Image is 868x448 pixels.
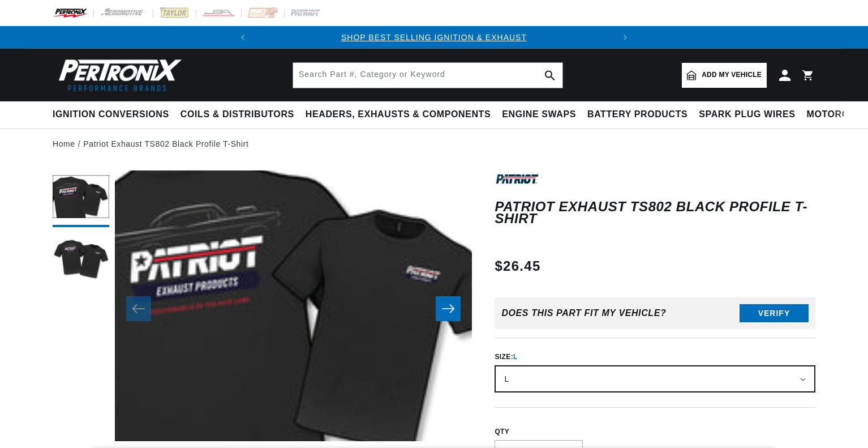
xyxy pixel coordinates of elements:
span: Ignition Conversions [53,109,169,121]
span: Spark Plug Wires [699,109,795,121]
a: SHOP BEST SELLING IGNITION & EXHAUST [341,33,527,42]
button: Translation missing: en.sections.announcements.next_announcement [614,26,637,49]
img: Pertronix [53,56,183,95]
summary: Engine Swaps [496,101,582,128]
summary: Battery Products [582,101,693,128]
button: search button [538,63,562,88]
nav: breadcrumbs [53,138,815,150]
div: Does This part fit My vehicle? [501,308,666,318]
summary: Ignition Conversions [53,101,175,128]
slideshow-component: Translation missing: en.sections.announcements.announcement_bar [24,26,844,49]
button: Translation missing: en.sections.announcements.previous_announcement [231,26,254,49]
button: Slide right [436,296,461,321]
button: Load image 1 in gallery view [53,170,109,227]
summary: Coils & Distributors [175,101,300,128]
button: Slide left [126,296,151,321]
label: QTY [495,427,815,437]
span: Headers, Exhausts & Components [306,109,491,121]
a: Patriot Exhaust TS802 Black Profile T-Shirt [83,138,248,150]
span: Engine Swaps [502,109,576,121]
media-gallery: Gallery Viewer [53,170,472,447]
span: L [513,353,518,361]
span: $26.45 [495,256,540,276]
label: Size: [495,352,815,362]
div: Announcement [254,31,614,44]
span: Battery Products [587,109,687,121]
input: Search Part #, Category or Keyword [293,63,562,88]
button: Load image 2 in gallery view [53,233,109,289]
h1: Patriot Exhaust TS802 Black Profile T-Shirt [495,201,815,224]
span: Add my vehicle [702,70,762,80]
span: Coils & Distributors [181,109,294,121]
button: Verify [740,304,809,322]
summary: Headers, Exhausts & Components [300,101,496,128]
a: Add my vehicle [682,63,767,88]
div: 1 of 2 [254,31,614,44]
a: Home [53,138,75,150]
summary: Spark Plug Wires [693,101,801,128]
